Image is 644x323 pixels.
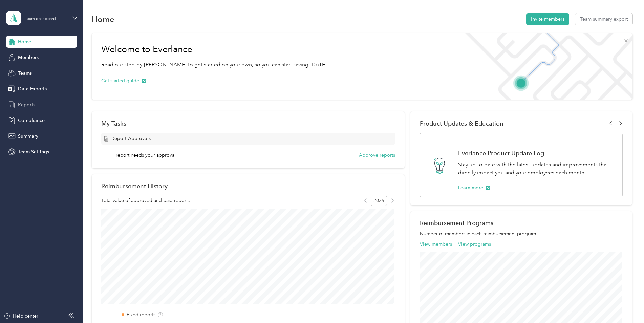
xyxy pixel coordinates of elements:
[101,197,190,204] span: Total value of approved and paid reports
[526,13,569,25] button: Invite members
[18,101,35,108] span: Reports
[101,182,168,190] h2: Reimbursement History
[18,148,49,155] span: Team Settings
[420,219,623,227] h2: Reimbursement Programs
[25,17,56,21] div: Team dashboard
[575,13,632,25] button: Team summary export
[18,38,31,45] span: Home
[18,133,38,140] span: Summary
[606,285,644,323] iframe: Everlance-gr Chat Button Frame
[92,16,114,23] h1: Home
[18,54,39,61] span: Members
[4,313,38,320] button: Help center
[18,85,47,92] span: Data Exports
[420,241,452,248] button: View members
[101,77,146,84] button: Get started guide
[18,70,32,77] span: Teams
[101,44,328,55] h1: Welcome to Everlance
[458,184,490,191] button: Learn more
[371,196,387,206] span: 2025
[101,61,328,69] p: Read our step-by-[PERSON_NAME] to get started on your own, so you can start saving [DATE].
[359,152,395,159] button: Approve reports
[458,33,632,100] img: Welcome to everlance
[458,160,615,177] p: Stay up-to-date with the latest updates and improvements that directly impact you and your employ...
[458,241,491,248] button: View programs
[112,152,175,159] span: 1 report needs your approval
[458,150,615,157] h1: Everlance Product Update Log
[420,230,623,237] p: Number of members in each reimbursement program.
[420,120,503,127] span: Product Updates & Education
[111,135,151,142] span: Report Approvals
[127,311,155,318] label: Fixed reports
[18,117,45,124] span: Compliance
[101,120,395,127] div: My Tasks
